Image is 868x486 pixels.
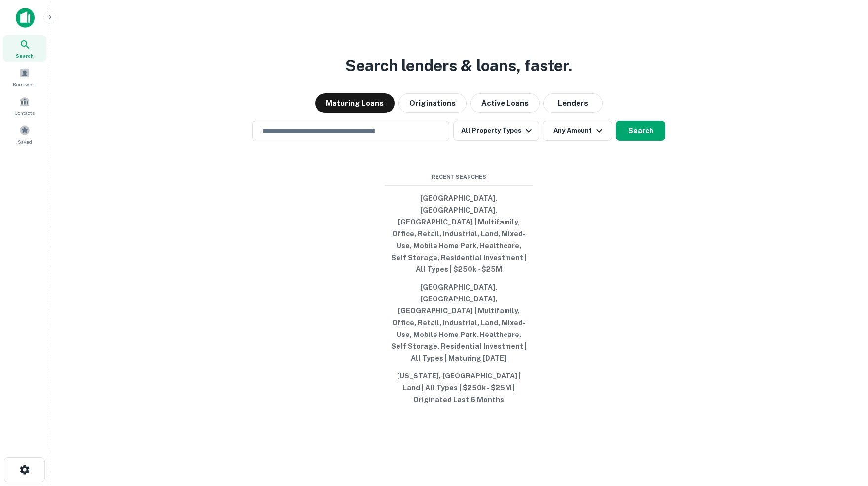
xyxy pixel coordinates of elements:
[453,121,539,141] button: All Property Types
[16,52,34,60] span: Search
[616,121,665,141] button: Search
[543,93,603,113] button: Lenders
[470,93,540,113] button: Active Loans
[3,121,46,148] a: Saved
[819,407,868,454] iframe: Chat Widget
[543,121,612,141] button: Any Amount
[3,35,46,62] a: Search
[385,367,533,409] button: [US_STATE], [GEOGRAPHIC_DATA] | Land | All Types | $250k - $25M | Originated Last 6 Months
[385,189,533,278] button: [GEOGRAPHIC_DATA], [GEOGRAPHIC_DATA], [GEOGRAPHIC_DATA] | Multifamily, Office, Retail, Industrial...
[385,278,533,367] button: [GEOGRAPHIC_DATA], [GEOGRAPHIC_DATA], [GEOGRAPHIC_DATA] | Multifamily, Office, Retail, Industrial...
[13,80,36,88] span: Borrowers
[3,92,46,119] a: Contacts
[15,109,35,117] span: Contacts
[398,93,467,113] button: Originations
[385,173,533,181] span: Recent Searches
[18,138,32,146] span: Saved
[315,93,395,113] button: Maturing Loans
[345,54,572,77] h3: Search lenders & loans, faster.
[16,8,35,28] img: capitalize-icon.png
[3,64,46,90] a: Borrowers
